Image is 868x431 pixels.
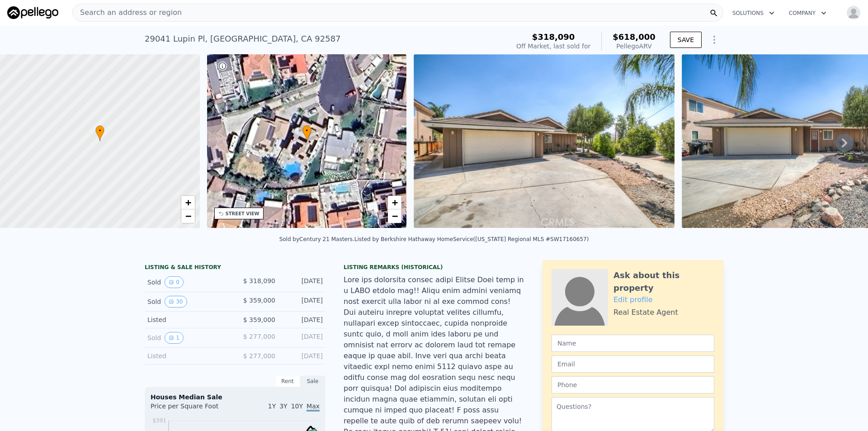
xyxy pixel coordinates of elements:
input: Phone [552,376,714,393]
div: Listing Remarks (Historical) [344,264,524,271]
input: Name [552,335,714,352]
div: LISTING & SALE HISTORY [145,264,325,273]
a: Zoom out [181,209,195,223]
div: [DATE] [283,276,323,288]
div: Sold [147,332,228,344]
a: Zoom in [388,196,401,209]
div: Sold [147,296,228,308]
div: Real Estate Agent [613,307,678,318]
div: Price per Square Foot [151,402,235,416]
span: $ 277,000 [243,333,275,340]
input: Email [552,355,714,373]
div: Pellego ARV [613,42,656,51]
div: [DATE] [283,296,323,308]
div: Houses Median Sale [151,393,320,402]
div: Listed by Berkshire Hathaway HomeService ([US_STATE] Regional MLS #SW17160657) [354,236,589,242]
div: STREET VIEW [226,210,259,217]
div: [DATE] [283,332,323,344]
span: − [392,210,398,222]
span: − [185,210,191,222]
div: 29041 Lupin Pl , [GEOGRAPHIC_DATA] , CA 92587 [145,33,341,45]
div: Ask about this property [613,269,714,294]
span: Max [307,403,320,412]
div: Off Market, last sold for [516,42,590,51]
span: + [185,197,191,208]
span: 10Y [291,403,303,410]
span: • [95,127,104,135]
img: Pellego [7,6,58,19]
span: $ 359,000 [243,297,275,304]
button: Show Options [705,31,723,49]
button: Company [782,5,834,21]
button: View historical data [165,332,184,344]
img: Sale: 164103110 Parcel: 26528950 [414,54,675,228]
span: • [302,127,311,135]
div: [DATE] [283,351,323,360]
div: • [95,125,104,141]
a: Edit profile [613,295,653,304]
tspan: $391 [152,417,166,424]
span: $618,000 [613,32,656,42]
button: SAVE [670,32,702,48]
div: Listed [147,315,228,324]
img: avatar [846,5,861,20]
div: Sold [147,276,228,288]
span: $ 359,000 [243,316,275,323]
button: Solutions [725,5,782,21]
span: 3Y [279,403,287,410]
div: Sale [300,375,325,387]
div: [DATE] [283,315,323,324]
span: $ 318,090 [243,277,275,284]
span: Search an address or region [73,7,182,18]
span: $ 277,000 [243,352,275,360]
div: • [302,125,311,141]
a: Zoom in [181,196,195,209]
span: + [392,197,398,208]
a: Zoom out [388,209,401,223]
span: 1Y [268,403,276,410]
span: $318,090 [532,32,575,42]
div: Sold by Century 21 Masters . [279,236,354,242]
button: View historical data [165,296,187,308]
div: Listed [147,351,228,360]
div: Rent [275,375,300,387]
button: View historical data [165,276,184,288]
